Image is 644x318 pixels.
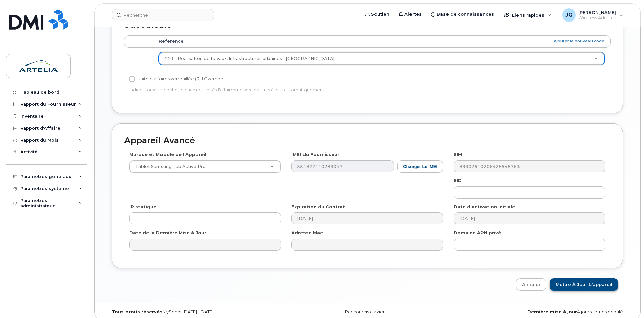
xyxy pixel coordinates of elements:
label: Date de la Dernière Mise à Jour [129,229,206,236]
h2: Appareil Avancé [124,136,611,145]
span: Base de connaissances [437,11,494,18]
strong: Dernière mise à jour [527,309,577,314]
span: 221 - Réalisation de travaux, Infrastructures urbaines - Montréal [165,56,334,61]
a: Base de connaissances [426,8,499,21]
strong: Tous droits réservés [112,309,163,314]
span: Tablet Samsung Tab Active Pro [131,164,206,170]
label: Date d'activation initiale [454,204,515,210]
a: Annuler [516,278,546,291]
a: ajouter le nouveau code [554,38,604,44]
div: Liens rapides [499,8,556,22]
input: Recherche [112,9,214,21]
a: 221 - Réalisation de travaux, Infrastructures urbaines - [GEOGRAPHIC_DATA] [159,52,604,65]
label: Adresse Mac [291,229,323,236]
span: Alertes [404,11,422,18]
button: Changer le IMEI [397,160,443,173]
a: Soutien [361,8,394,21]
th: Reference [153,35,611,47]
a: Alertes [394,8,426,21]
a: Tablet Samsung Tab Active Pro [130,161,281,173]
span: Soutien [371,11,389,18]
span: Wireless Admin [578,15,616,21]
label: Expiration du Contrat [291,204,345,210]
label: IMEI du Fournisseur [291,151,339,158]
input: Unité d'affaires verrouillée (RH Override) [129,76,135,82]
span: JG [565,11,573,19]
input: Mettre à jour l'appareil [550,278,618,291]
label: EID [454,177,462,184]
label: Marque et Modèle de l'Appareil [129,151,206,158]
label: Domaine APN privé [454,229,501,236]
div: MyServe [DATE]–[DATE] [107,309,281,315]
span: [PERSON_NAME] [578,10,616,15]
div: Justin Gauthier [558,8,628,22]
label: IP statique [129,204,156,210]
span: Liens rapides [512,12,544,18]
div: 4 jours temps écoulé [454,309,628,315]
label: Unité d'affaires verrouillée (RH Override) [129,75,225,83]
a: Raccourcis clavier [345,309,385,314]
h2: Succursale [124,20,611,30]
p: Indice: Lorsque coché, le champs Unité d'affaires ne sera pas mis à jour automatiquement [129,86,443,93]
label: SIM [454,151,462,158]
